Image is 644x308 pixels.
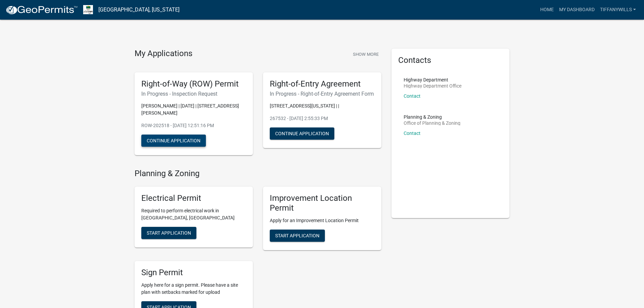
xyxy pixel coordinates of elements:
p: Required to perform electrical work in [GEOGRAPHIC_DATA], [GEOGRAPHIC_DATA] [141,207,246,221]
h5: Sign Permit [141,268,246,278]
span: Start Application [147,230,191,236]
p: ROW-202518 - [DATE] 12:51:16 PM [141,122,246,129]
a: tiffanywills [597,3,639,16]
h5: Right-of-Entry Agreement [270,79,375,89]
h5: Improvement Location Permit [270,193,375,213]
h5: Right-of-Way (ROW) Permit [141,79,246,89]
button: Start Application [270,230,325,242]
h4: Planning & Zoning [135,169,381,179]
span: Start Application [275,233,319,238]
h5: Electrical Permit [141,193,246,203]
button: Continue Application [270,127,334,140]
p: 267532 - [DATE] 2:55:33 PM [270,115,375,122]
p: [PERSON_NAME] | [DATE] | [STREET_ADDRESS][PERSON_NAME] [141,102,246,117]
a: Contact [404,131,421,136]
button: Show More [350,49,381,60]
p: [STREET_ADDRESS][US_STATE] | | [270,102,375,110]
p: Planning & Zoning [404,115,460,119]
a: Home [538,3,556,16]
button: Continue Application [141,135,206,147]
h6: In Progress - Right-of-Entry Agreement Form [270,91,375,97]
h6: In Progress - Inspection Request [141,91,246,97]
a: [GEOGRAPHIC_DATA], [US_STATE] [98,4,180,16]
h5: Contacts [398,55,503,65]
img: Morgan County, Indiana [83,5,93,14]
button: Start Application [141,227,196,239]
p: Highway Department [404,77,461,82]
p: Highway Department Office [404,84,461,88]
p: Office of Planning & Zoning [404,121,460,125]
h4: My Applications [135,49,192,59]
a: My Dashboard [556,3,597,16]
a: Contact [404,93,421,99]
p: Apply here for a sign permit. Please have a site plan with setbacks marked for upload [141,282,246,296]
p: Apply for an Improvement Location Permit [270,217,375,224]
